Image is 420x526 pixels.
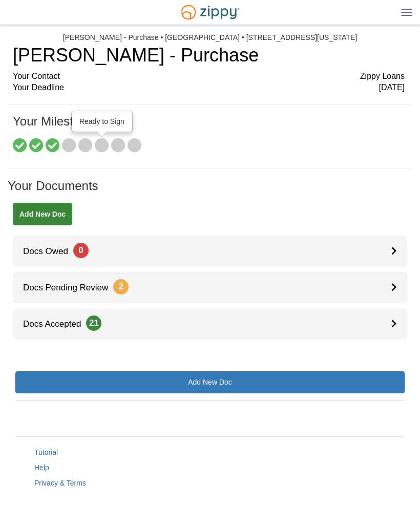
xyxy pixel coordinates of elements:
[34,464,49,472] a: Help
[8,179,412,203] h1: Your Documents
[360,71,405,82] span: Zippy Loans
[13,272,407,303] a: Docs Pending Review2
[13,45,405,66] h1: [PERSON_NAME] - Purchase
[379,82,405,94] span: [DATE]
[13,236,407,267] a: Docs Owed0
[13,246,89,256] span: Docs Owed
[72,112,132,131] div: Ready to Sign
[401,8,412,16] img: Mobile Dropdown Menu
[13,82,405,94] div: Your Deadline
[86,315,101,331] span: 21
[13,283,129,292] span: Docs Pending Review
[34,479,86,487] a: Privacy & Terms
[13,115,405,138] h1: Your Milestones
[34,448,58,456] a: Tutorial
[15,371,405,393] a: Add New Doc
[63,33,357,42] div: [PERSON_NAME] - Purchase • [GEOGRAPHIC_DATA] • [STREET_ADDRESS][US_STATE]
[13,319,101,329] span: Docs Accepted
[13,308,407,340] a: Docs Accepted21
[73,243,89,258] span: 0
[13,71,405,82] div: Your Contact
[13,203,72,225] a: Add New Doc
[113,279,129,294] span: 2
